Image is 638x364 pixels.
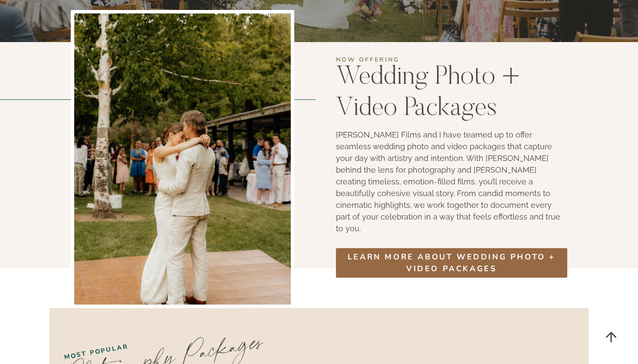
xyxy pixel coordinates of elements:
[336,51,567,64] p: now offering
[344,251,559,275] span: Learn more about wedding photo + Video packages
[336,129,567,234] p: [PERSON_NAME] Films and I have teamed up to offer seamless wedding photo and video packages that ...
[63,263,575,362] p: most popular
[336,248,567,278] a: Learn more about wedding photo + Video packages
[597,323,625,351] a: Scroll to top
[336,62,567,125] h2: Wedding photo + Video Packages
[71,10,294,308] img: bride and grooms first dance at Jolley's Ranch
